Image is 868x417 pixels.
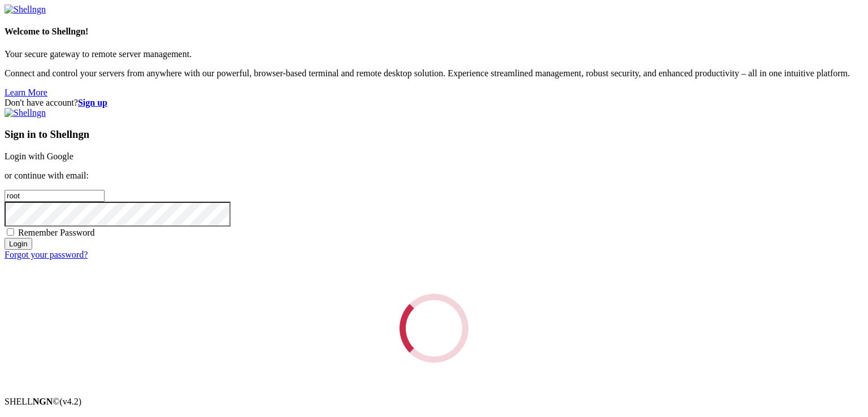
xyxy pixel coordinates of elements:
[5,250,88,259] a: Forgot your password?
[7,228,14,236] input: Remember Password
[390,284,478,372] div: Loading...
[60,397,82,406] span: 4.2.0
[5,238,32,250] input: Login
[5,190,105,202] input: Email address
[5,151,73,161] a: Login with Google
[5,397,81,406] span: SHELL ©
[33,397,53,406] b: NGN
[5,88,47,97] a: Learn More
[78,98,107,107] a: Sign up
[5,108,46,118] img: Shellngn
[5,27,863,37] h4: Welcome to Shellngn!
[5,128,863,141] h3: Sign in to Shellngn
[5,5,46,15] img: Shellngn
[18,228,95,237] span: Remember Password
[5,98,863,108] div: Don't have account?
[5,171,863,181] p: or continue with email:
[5,68,863,79] p: Connect and control your servers from anywhere with our powerful, browser-based terminal and remo...
[5,49,863,59] p: Your secure gateway to remote server management.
